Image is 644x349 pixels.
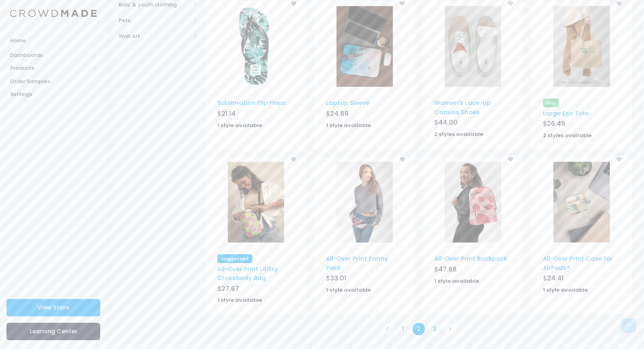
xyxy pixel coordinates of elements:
strong: 1 style available [326,286,371,294]
a: Sublimation Flip Flops [217,98,286,107]
strong: 1 style available [217,121,262,129]
span: Eco [543,98,559,107]
a: All-Over Print Utility Crossbody Bag [217,265,278,282]
a: All-Over Print Case for AirPods® [543,254,613,272]
span: 24.41 [547,274,563,283]
strong: 1 style available [543,286,588,294]
span: 27.67 [221,284,239,293]
span: 33.01 [330,274,346,283]
a: All-Over Print Backpack [434,254,507,263]
span: Kids' & youth clothing [119,1,191,9]
div: $ [217,109,295,120]
div: $ [326,109,403,120]
div: $ [543,119,620,130]
a: Laptop Sleeve [326,98,369,107]
a: 2 [412,322,425,336]
span: Home [10,37,97,45]
span: 21.14 [221,109,235,118]
a: Women's Lace-Up Canvas Shoes [434,98,491,116]
span: View Store [37,303,69,311]
span: Pets [119,17,191,25]
span: 24.89 [330,109,349,118]
img: Logo [10,10,97,17]
div: $ [434,118,512,129]
a: Learning Center [6,323,100,340]
strong: 2 styles available [434,130,483,138]
span: Dashboards [10,51,90,59]
a: All-Over Print Fanny Pack [326,254,388,272]
span: 26.49 [547,119,565,128]
span: Suggested [217,254,252,263]
strong: 1 style available [217,296,262,304]
span: Learning Center [30,327,77,335]
div: $ [217,284,295,295]
div: $ [434,265,512,276]
strong: 2 styles available [543,132,592,139]
div: $ [326,274,403,285]
span: Order Samples [10,77,97,86]
strong: 1 style available [434,277,479,285]
div: $ [543,274,620,285]
span: 44.00 [438,118,458,127]
a: Large Eco Tote [543,109,589,117]
a: 3 [428,322,441,336]
span: Products [10,64,90,72]
a: 1 [396,322,410,336]
span: Wall Art [119,32,191,40]
a: View Store [6,299,100,316]
span: 47.68 [438,265,457,274]
strong: 1 style available [326,121,371,129]
span: Settings [10,90,97,98]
